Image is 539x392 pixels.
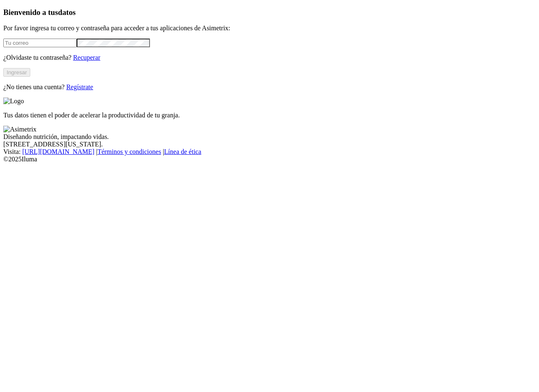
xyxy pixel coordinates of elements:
[73,54,100,61] a: Recuperar
[3,148,536,156] div: Visita : | |
[3,112,536,119] p: Tus datos tienen el poder de acelerar la productividad de tu granja.
[164,148,201,155] a: Línea de ética
[22,148,94,155] a: [URL][DOMAIN_NAME]
[3,83,536,91] p: ¿No tienes una cuenta?
[3,54,536,61] p: ¿Olvidaste tu contraseña?
[3,68,30,77] button: Ingresar
[3,39,77,47] input: Tu correo
[3,156,536,163] div: © 2025 Iluma
[3,126,36,133] img: Asimetrix
[3,97,24,105] img: Logo
[58,8,76,17] span: datos
[3,24,536,32] p: Por favor ingresa tu correo y contraseña para acceder a tus aplicaciones de Asimetrix:
[3,133,536,141] div: Diseñando nutrición, impactando vidas.
[3,141,536,148] div: [STREET_ADDRESS][US_STATE].
[3,8,536,17] h3: Bienvenido a tus
[66,83,93,90] a: Regístrate
[97,148,161,155] a: Términos y condiciones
